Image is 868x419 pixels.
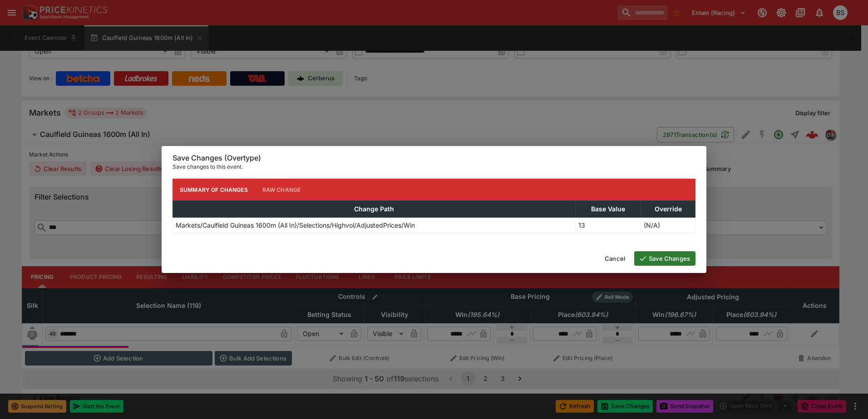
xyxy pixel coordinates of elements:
td: 13 [575,218,641,233]
button: Cancel [599,251,631,266]
p: Save changes to this event. [173,162,695,171]
p: Markets/Caulfield Guineas 1600m (All In)/Selections/Highvol/AdjustedPrices/Win [176,220,415,230]
th: Override [641,201,695,218]
h6: Save Changes (Overtype) [173,153,695,163]
th: Change Path [173,201,576,218]
button: Summary of Changes [173,179,255,200]
button: Save Changes [634,251,695,266]
button: Raw Change [255,179,308,200]
td: (N/A) [641,218,695,233]
th: Base Value [575,201,641,218]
